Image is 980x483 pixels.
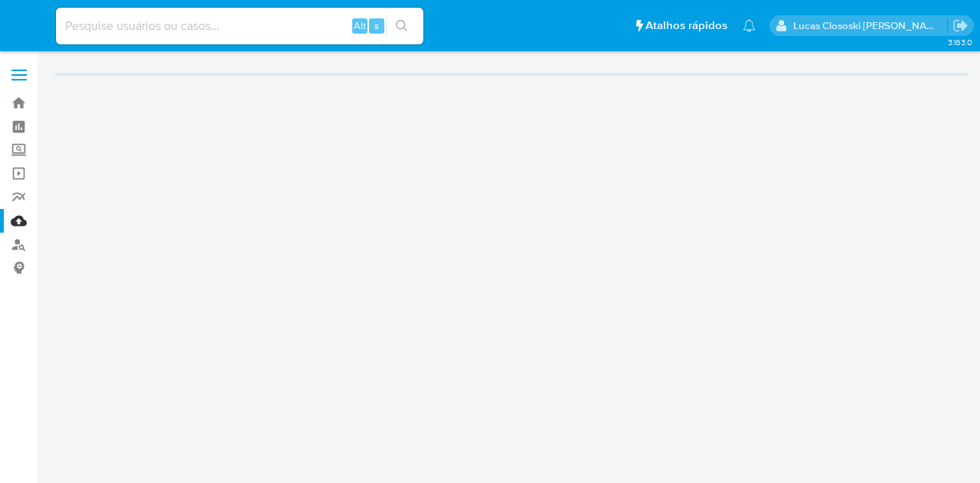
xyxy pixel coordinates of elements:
[743,19,756,32] a: Notificações
[793,18,948,33] p: lucas.clososki@mercadolivre.com
[952,18,969,34] a: Sair
[386,15,417,37] button: search-icon
[374,18,379,33] span: s
[354,18,366,33] span: Alt
[56,16,423,36] input: Pesquise usuários ou casos...
[645,18,727,34] span: Atalhos rápidos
